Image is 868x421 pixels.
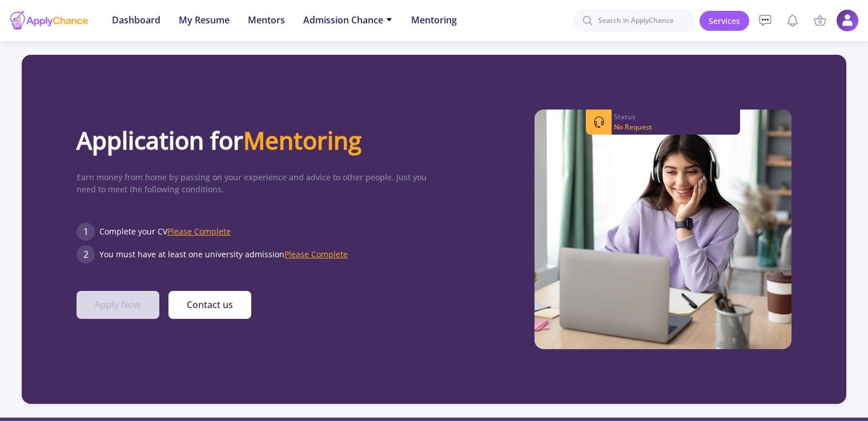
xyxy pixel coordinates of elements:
a: Services [700,11,749,31]
span: 1 [77,222,95,241]
a: Please Complete [284,249,348,260]
span: Status [614,112,738,122]
div: Earn money from home by passing on your experience and advice to other people. Just you need to m... [77,171,434,195]
button: Contact us [168,291,251,319]
a: Contact us [159,291,251,319]
span: No Request [614,122,676,132]
span: My Resume [179,13,230,27]
a: Please Complete [167,226,231,237]
strong: Application for [77,124,361,156]
span: Admission Chance [303,13,393,27]
img: mentoring [535,110,791,349]
span: Mentoring [411,13,457,27]
span: Dashboard [112,13,160,27]
div: You must have at least one university admission [99,248,348,260]
b: Mentoring [243,124,361,156]
span: 2 [77,245,95,264]
img: headphone-dark.svg [593,116,605,128]
button: Apply Now [77,291,159,319]
input: Search in ApplyChance [573,9,695,32]
div: Complete your CV [99,225,231,237]
span: Mentors [248,13,285,27]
